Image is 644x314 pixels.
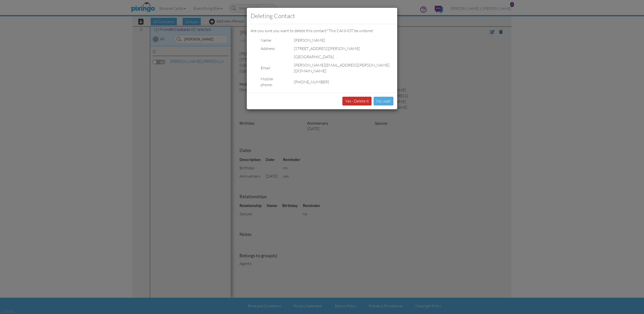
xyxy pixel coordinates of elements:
td: Address: [251,44,284,53]
td: Mobile phone: [251,75,284,89]
td: Name: [251,36,284,44]
h3: Deleting Contact [251,12,393,20]
td: [STREET_ADDRESS][PERSON_NAME] [284,44,393,53]
td: [PERSON_NAME][EMAIL_ADDRESS][PERSON_NAME][DOMAIN_NAME] [284,61,393,75]
button: No, wait [374,97,393,106]
td: Email: [251,61,284,75]
p: Are you sure you want to delete this contact? This CANNOT be undone! [251,28,393,34]
button: Yes - Delete it [342,97,372,106]
td: [PHONE_NUMBER] [284,75,393,89]
td: [GEOGRAPHIC_DATA] [284,53,393,61]
td: [PERSON_NAME] [284,36,393,44]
